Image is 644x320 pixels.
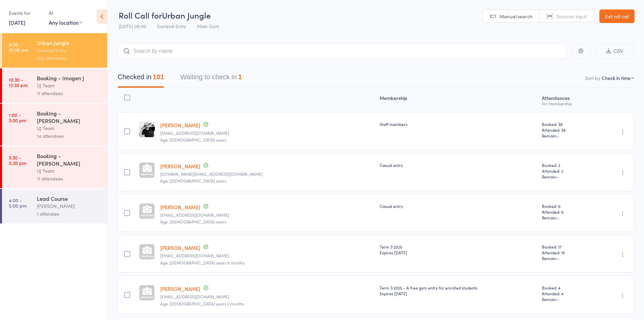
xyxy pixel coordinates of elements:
a: [PERSON_NAME] [160,122,200,129]
a: 1:00 -3:00 pmBooking - [PERSON_NAME]UJ Team14 attendees [2,104,107,146]
div: UJ Team [37,124,101,132]
div: 101 [153,73,164,81]
small: j.happyk@gmail.com [160,131,374,135]
div: Urban Jungle [37,39,101,46]
div: Term 3 2025 - A free gym entry for enrolled students [380,285,536,296]
span: Attended: 4 [542,291,592,296]
div: [PERSON_NAME] [37,202,101,210]
span: Roll Call for [119,9,162,21]
span: - [557,174,559,179]
input: Search by name [118,43,566,59]
div: Casual entry [380,162,536,168]
span: Attended: 10 [542,250,592,255]
span: [DATE] 09:00 [119,23,146,29]
div: Booking - [PERSON_NAME] [37,152,101,167]
div: 1 attendee [37,210,101,218]
time: 9:00 - 10:00 pm [9,42,28,52]
span: Booked: 4 [542,285,592,291]
a: 9:00 -10:00 pmUrban JungleGeneral Entry102 attendees [2,33,107,68]
div: Expires [DATE] [380,250,536,255]
small: bikkyshah.k@gmail.com [160,253,374,258]
a: [PERSON_NAME] [160,244,200,251]
div: Lead Course [37,195,101,202]
span: General Entry [157,23,186,29]
small: sebas.other.email@gmail.com [160,172,374,176]
a: 3:30 -5:30 pmBooking - [PERSON_NAME]UJ Team11 attendees [2,146,107,188]
time: 10:30 - 12:30 pm [9,77,28,88]
a: [PERSON_NAME] [160,163,200,170]
div: Staff members [380,121,536,127]
div: Any location [49,19,82,26]
span: Age: [DEMOGRAPHIC_DATA] years [160,219,226,225]
time: 4:00 - 5:00 pm [9,197,27,208]
span: Main Gym [197,23,219,29]
a: [DATE] [9,19,25,26]
span: Booked: 39 [542,121,592,127]
a: Exit roll call [599,9,635,23]
small: Arsh1268@gmail.com [160,213,374,217]
div: Booking - Imogen J [37,74,101,82]
div: Membership [377,91,539,109]
span: Attended: 2 [542,168,592,174]
a: [PERSON_NAME] [160,285,200,292]
span: Age: [DEMOGRAPHIC_DATA] years 9 months [160,260,244,265]
span: - [557,296,559,302]
a: 10:30 -12:30 pmBooking - Imogen JUJ Team11 attendees [2,68,107,103]
time: 1:00 - 3:00 pm [9,112,26,123]
a: 4:00 -5:00 pmLead Course[PERSON_NAME]1 attendee [2,189,107,223]
div: 14 attendees [37,132,101,140]
span: Remain: [542,174,592,179]
span: Age: [DEMOGRAPHIC_DATA] years [160,137,226,143]
span: Remain: [542,296,592,302]
div: UJ Team [37,167,101,175]
div: Casual entry [380,203,536,209]
div: Term 3 2025 [380,244,536,255]
button: CSV [595,44,634,59]
span: Remain: [542,255,592,261]
span: Attended: 39 [542,127,592,133]
div: Expires [DATE] [380,291,536,296]
div: Booking - [PERSON_NAME] [37,109,101,124]
span: Booked: 17 [542,244,592,250]
small: atsushi0295@gmail.com [160,294,374,299]
div: 102 attendees [37,54,101,62]
label: Sort by [585,74,600,81]
div: 1 [238,73,242,81]
span: Urban Jungle [162,9,211,21]
span: Attended: 6 [542,209,592,215]
div: UJ Team [37,82,101,89]
time: 3:30 - 5:30 pm [9,155,26,166]
button: Checked in101 [118,70,164,88]
a: [PERSON_NAME] [160,204,200,211]
div: Atten­dances [539,91,595,109]
div: At [49,7,82,19]
span: Age: [DEMOGRAPHIC_DATA] years 2 months [160,301,244,306]
div: General Entry [37,46,101,54]
span: - [557,133,559,138]
span: Remain: [542,215,592,220]
img: image1637912021.png [139,121,155,137]
div: 11 attendees [37,175,101,183]
span: Booked: 2 [542,162,592,168]
span: Scanner input [556,13,587,20]
div: 11 attendees [37,89,101,97]
div: Check in time [602,74,630,81]
span: - [557,255,559,261]
span: - [557,215,559,220]
button: Waiting to check in1 [180,70,242,88]
span: Age: [DEMOGRAPHIC_DATA] years [160,178,226,184]
span: Booked: 6 [542,203,592,209]
div: for membership [542,101,592,106]
div: Events for [9,7,42,19]
span: Manual search [500,13,532,20]
span: Remain: [542,133,592,138]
